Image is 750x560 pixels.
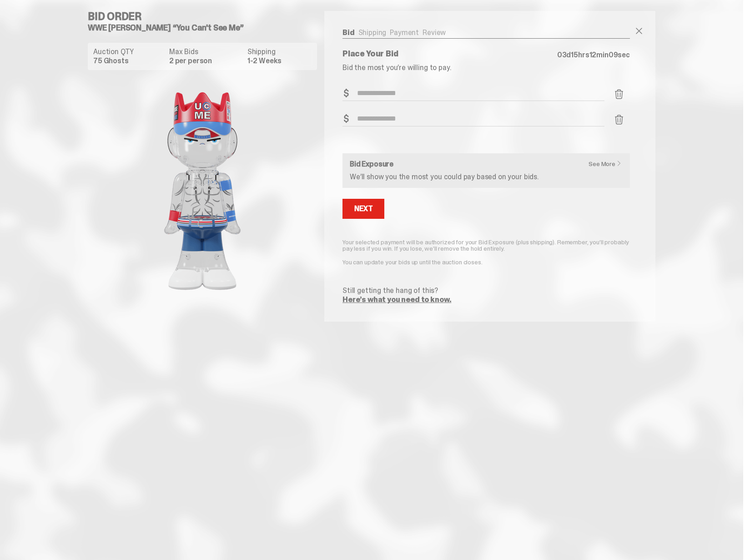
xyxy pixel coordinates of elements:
dt: Shipping [247,48,312,55]
a: Here’s what you need to know. [342,295,451,304]
h5: WWE [PERSON_NAME] “You Can't See Me” [88,24,324,32]
span: 03 [557,50,567,60]
p: d hrs min sec [557,51,630,59]
dt: Auction QTY [93,48,164,55]
h4: Bid Order [88,11,324,22]
span: 12 [589,50,597,60]
div: Next [354,205,372,212]
span: 15 [571,50,578,60]
h6: Bid Exposure [350,161,623,168]
p: We’ll show you the most you could pay based on your bids. [350,173,623,181]
p: Place Your Bid [342,50,557,58]
span: 09 [609,50,618,60]
span: $ [343,114,349,123]
img: product image [111,77,293,305]
p: Your selected payment will be authorized for your Bid Exposure (plus shipping). Remember, you’ll ... [342,239,630,252]
p: Still getting the hang of this? [342,287,630,294]
dt: Max Bids [169,48,242,55]
a: See More [589,161,626,167]
button: Next [342,199,384,219]
dd: 2 per person [169,57,242,65]
span: $ [343,89,349,98]
a: Bid [342,28,355,37]
p: You can update your bids up until the auction closes. [342,259,630,265]
dd: 1-2 Weeks [247,57,312,65]
p: Bid the most you’re willing to pay. [342,64,630,71]
dd: 75 Ghosts [93,57,164,65]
